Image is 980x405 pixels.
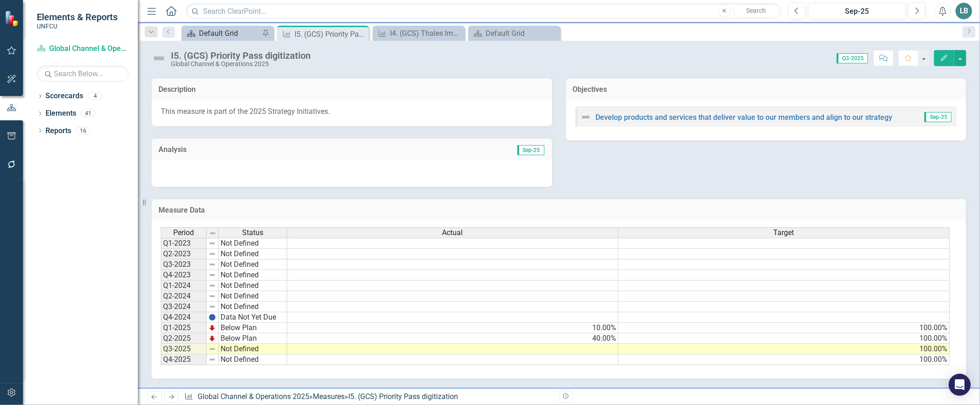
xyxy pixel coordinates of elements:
td: Not Defined [219,238,287,249]
button: LB [956,3,972,19]
td: 40.00% [287,333,618,344]
img: 8DAGhfEEPCf229AAAAAElFTkSuQmCC [209,356,216,363]
td: Not Defined [219,302,287,312]
input: Search ClearPoint... [186,3,782,19]
span: Q3-2025 [837,53,868,63]
div: I5. (GCS) Priority Pass digitization [295,28,367,40]
img: Not Defined [580,112,591,123]
h3: Analysis [159,146,352,154]
td: Not Defined [219,249,287,259]
td: Not Defined [219,344,287,354]
span: Period [174,229,194,237]
img: 8DAGhfEEPCf229AAAAAElFTkSuQmCC [209,230,216,237]
td: Not Defined [219,291,287,302]
td: 10.00% [287,323,618,333]
td: Q3-2025 [161,344,207,354]
div: Sep-25 [811,6,903,17]
a: Global Channel & Operations 2025 [198,392,309,401]
a: Default Grid [184,28,260,39]
div: 41 [81,110,96,118]
img: TnMDeAgwAPMxUmUi88jYAAAAAElFTkSuQmCC [209,335,216,342]
button: Sep-25 [808,3,906,19]
span: Actual [442,229,463,237]
a: Elements [45,108,76,119]
span: Elements & Reports [37,11,118,22]
td: Below Plan [219,323,287,333]
td: Q1-2025 [161,323,207,333]
td: 100.00% [618,344,950,354]
img: ClearPoint Strategy [5,10,21,26]
td: Q4-2023 [161,270,207,281]
td: Q2-2024 [161,291,207,302]
a: I4. (GCS) Thales Improvement Plan Phase II [375,28,462,39]
td: Q2-2025 [161,333,207,344]
td: Q4-2024 [161,312,207,323]
span: Search [746,7,766,14]
h3: Objectives [573,85,960,94]
img: 8DAGhfEEPCf229AAAAAElFTkSuQmCC [209,292,216,300]
div: 4 [88,92,102,100]
td: Not Defined [219,281,287,291]
td: Q3-2023 [161,259,207,270]
div: I5. (GCS) Priority Pass digitization [171,51,311,61]
div: Open Intercom Messenger [949,374,971,396]
img: 8DAGhfEEPCf229AAAAAElFTkSuQmCC [209,345,216,353]
a: Global Channel & Operations 2025 [37,44,129,54]
td: 100.00% [618,323,950,333]
img: Not Defined [152,51,166,66]
td: Q3-2024 [161,302,207,312]
td: 100.00% [618,333,950,344]
div: 16 [76,127,91,135]
p: This measure is part of the 2025 Strategy Initiatives. [161,107,543,117]
a: Reports [45,126,71,136]
a: Default Grid [470,28,558,39]
div: I4. (GCS) Thales Improvement Plan Phase II [390,28,462,39]
div: Global Channel & Operations 2025 [171,61,311,67]
span: Target [774,229,794,237]
div: I5. (GCS) Priority Pass digitization [348,392,458,401]
a: Develop products and services that deliver value to our members and align to our strategy [596,113,893,122]
span: Sep-25 [517,145,544,155]
h3: Description [159,85,545,94]
span: Status [242,229,263,237]
button: Search [733,5,779,17]
td: Q4-2025 [161,354,207,365]
td: Q2-2023 [161,249,207,259]
div: » » [184,392,552,402]
td: Below Plan [219,333,287,344]
td: Q1-2024 [161,281,207,291]
td: 100.00% [618,354,950,365]
img: 8DAGhfEEPCf229AAAAAElFTkSuQmCC [209,250,216,258]
td: Q1-2023 [161,238,207,249]
img: 8DAGhfEEPCf229AAAAAElFTkSuQmCC [209,282,216,289]
span: Sep-25 [924,112,952,122]
img: 8DAGhfEEPCf229AAAAAElFTkSuQmCC [209,261,216,268]
img: BgCOk07PiH71IgAAAABJRU5ErkJggg== [209,314,216,321]
img: TnMDeAgwAPMxUmUi88jYAAAAAElFTkSuQmCC [209,324,216,332]
input: Search Below... [37,66,129,82]
img: 8DAGhfEEPCf229AAAAAElFTkSuQmCC [209,303,216,310]
td: Not Defined [219,270,287,281]
div: Default Grid [199,28,260,39]
td: Not Defined [219,354,287,365]
img: 8DAGhfEEPCf229AAAAAElFTkSuQmCC [209,240,216,247]
a: Scorecards [45,91,83,101]
img: 8DAGhfEEPCf229AAAAAElFTkSuQmCC [209,271,216,279]
div: Default Grid [486,28,558,39]
td: Data Not Yet Due [219,312,287,323]
h3: Measure Data [159,206,959,214]
small: UNFCU [37,22,118,30]
a: Measures [313,392,345,401]
td: Not Defined [219,259,287,270]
